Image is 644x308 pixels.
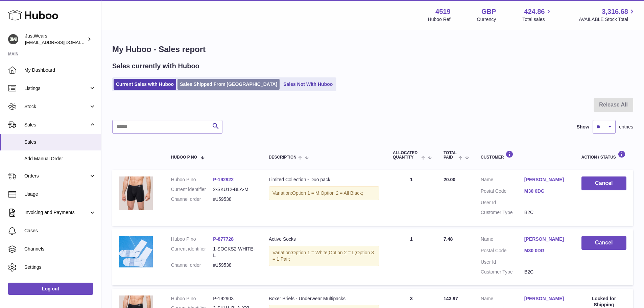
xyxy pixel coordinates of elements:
[8,283,93,295] a: Log out
[171,155,197,160] span: Huboo P no
[579,7,636,23] a: 3,316.68 AVAILABLE Stock Total
[524,236,568,242] a: [PERSON_NAME]
[579,16,636,23] span: AVAILABLE Stock Total
[581,176,626,190] button: Cancel
[25,33,86,46] div: JustWears
[524,209,568,216] dd: B2C
[581,150,626,160] div: Action / Status
[269,236,379,242] div: Active Socks
[292,250,329,255] span: Option 1 = White;
[481,150,568,160] div: Customer
[119,236,153,267] img: 45191697208932.png
[213,246,255,259] dd: 1-SOCKS2-WHITE-L
[24,264,96,270] span: Settings
[213,186,255,193] dd: 2-SKU12-BLA-M
[619,124,633,130] span: entries
[112,62,199,71] h2: Sales currently with Huboo
[171,236,213,242] dt: Huboo P no
[213,177,234,182] a: P-192922
[444,296,458,301] span: 143.97
[213,295,255,302] dd: P-192903
[213,196,255,203] dd: #159538
[171,262,213,268] dt: Channel order
[602,7,628,16] span: 3,316.68
[444,236,453,242] span: 7.48
[481,188,524,196] dt: Postal Code
[269,155,296,160] span: Description
[481,209,524,216] dt: Customer Type
[444,177,455,182] span: 20.00
[320,190,363,196] span: Option 2 = All Black;
[329,250,356,255] span: Option 2 = L;
[577,124,589,130] label: Show
[24,228,96,234] span: Cases
[481,259,524,265] dt: User Id
[481,236,524,244] dt: Name
[522,16,552,23] span: Total sales
[112,44,633,55] h1: My Huboo - Sales report
[24,173,89,179] span: Orders
[435,7,451,16] strong: 4519
[213,262,255,268] dd: #159538
[24,67,96,73] span: My Dashboard
[386,229,437,285] td: 1
[171,295,213,302] dt: Huboo P no
[281,79,335,90] a: Sales Not With Huboo
[477,16,496,23] div: Currency
[481,176,524,185] dt: Name
[481,199,524,206] dt: User Id
[481,269,524,275] dt: Customer Type
[24,209,89,216] span: Invoicing and Payments
[481,247,524,256] dt: Postal Code
[24,246,96,252] span: Channels
[524,269,568,275] dd: B2C
[24,122,89,128] span: Sales
[213,236,234,242] a: P-877728
[524,247,568,254] a: M30 0DG
[24,103,89,110] span: Stock
[292,190,320,196] span: Option 1 = M;
[269,176,379,183] div: Limited Collection - Duo pack
[524,295,568,302] a: [PERSON_NAME]
[177,79,280,90] a: Sales Shipped From [GEOGRAPHIC_DATA]
[25,40,99,45] span: [EMAIL_ADDRESS][DOMAIN_NAME]
[393,151,420,160] span: ALLOCATED Quantity
[269,246,379,266] div: Variation:
[522,7,552,23] a: 424.86 Total sales
[269,295,379,302] div: Boxer Briefs - Underwear Multipacks
[24,191,96,197] span: Usage
[272,250,374,262] span: Option 3 = 1 Pair;
[524,188,568,194] a: M30 0DG
[386,170,437,226] td: 1
[481,7,496,16] strong: GBP
[428,16,451,23] div: Huboo Ref
[24,156,96,162] span: Add Manual Order
[524,7,545,16] span: 424.86
[24,139,96,145] span: Sales
[119,176,153,210] img: 45191626282585.jpg
[24,85,89,92] span: Listings
[581,236,626,250] button: Cancel
[114,79,176,90] a: Current Sales with Huboo
[8,34,18,44] img: internalAdmin-4519@internal.huboo.com
[269,186,379,200] div: Variation:
[171,246,213,259] dt: Current identifier
[171,186,213,193] dt: Current identifier
[171,196,213,203] dt: Channel order
[481,295,524,304] dt: Name
[524,176,568,183] a: [PERSON_NAME]
[444,151,457,160] span: Total paid
[171,176,213,183] dt: Huboo P no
